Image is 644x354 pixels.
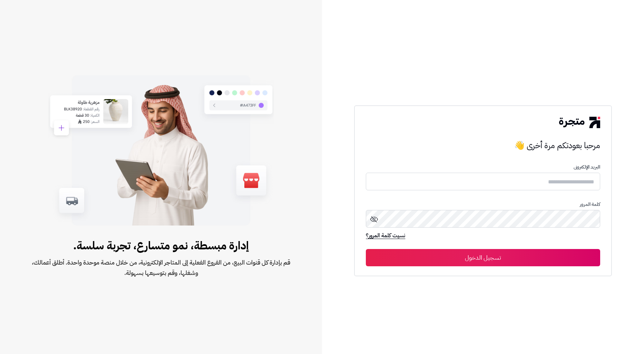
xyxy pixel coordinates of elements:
[366,202,600,207] p: كلمة المرور
[366,249,600,266] button: تسجيل الدخول
[22,237,300,254] span: إدارة مبسطة، نمو متسارع، تجربة سلسة.
[366,138,600,152] h3: مرحبا بعودتكم مرة أخرى 👋
[559,117,600,128] img: logo-2.png
[366,231,405,241] a: نسيت كلمة المرور؟
[366,164,600,170] p: البريد الإلكترونى
[22,257,300,278] span: قم بإدارة كل قنوات البيع، من الفروع الفعلية إلى المتاجر الإلكترونية، من خلال منصة موحدة واحدة. أط...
